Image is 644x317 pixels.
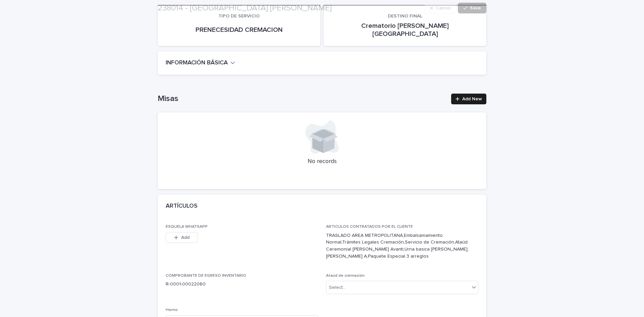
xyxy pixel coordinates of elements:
[332,22,478,38] p: Crematorio [PERSON_NAME][GEOGRAPHIC_DATA]
[451,94,486,104] a: Add New
[458,3,486,13] button: Save
[462,97,482,101] span: Add New
[158,94,447,104] h1: Misas
[166,203,198,210] h2: ARTÍCULOS
[166,158,478,165] p: No records
[326,232,478,260] p: TRASLADO AREA METROPOLITANA,Embalsamamiento Normal,Trámites Legales Cremación,Servicio de Cremaci...
[158,3,332,13] h2: 238014 - [GEOGRAPHIC_DATA] [PERSON_NAME]
[166,232,198,243] button: Add
[326,274,365,278] span: Ataúd de cremación
[388,14,422,18] span: DESTINO FINAL
[166,59,235,67] button: INFORMACIÓN BÁSICA
[166,274,246,278] span: COMPROBANTE DE EGRESO INVENTARIO
[436,6,451,10] span: Cancel
[218,14,260,18] span: TIPO DE SERVICIO
[166,281,318,288] p: R-0001-00022060
[166,59,228,67] h2: INFORMACIÓN BÁSICA
[166,26,312,34] p: PRENECESIDAD CREMACION
[181,235,190,240] span: Add
[424,3,457,13] button: Cancel
[329,284,346,291] div: Select...
[166,225,208,229] span: ESQUELA WHATSAPP
[470,6,481,10] span: Save
[166,308,178,312] span: Horno
[326,225,413,229] span: ARTICULOS CONTRATADOS POR EL CLIENTE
